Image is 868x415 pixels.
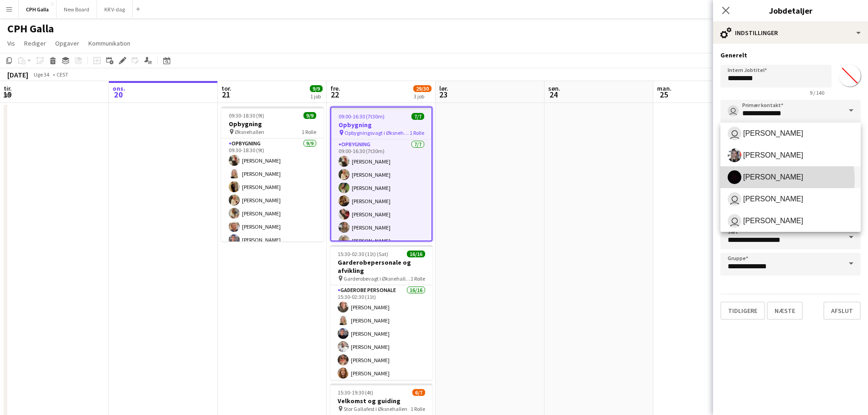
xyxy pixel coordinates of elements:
button: CPH Galla [19,0,56,18]
span: 1 Rolle [411,405,425,412]
span: Stor Gallafest i Øksnehallen [344,405,407,412]
div: [DATE] [7,70,28,79]
span: 15:30-19:30 (4t) [338,389,373,396]
a: Rediger [21,37,50,49]
span: tir. [4,84,12,92]
span: Rediger [24,39,46,47]
button: Afslut [823,302,861,320]
div: 1 job [310,93,322,100]
span: Vis [7,39,15,47]
span: 16/16 [407,251,425,257]
button: KR V-dag [97,0,133,18]
span: 15:30-02:30 (11t) (Sat) [338,251,388,257]
h3: Garderobepersonale og afvikling [330,258,432,275]
span: [PERSON_NAME] [743,173,803,181]
span: 1 Rolle [411,275,425,282]
h3: Opbygning [331,121,431,129]
span: 9/9 [310,85,323,92]
span: 1 Rolle [410,129,424,136]
span: [PERSON_NAME] [743,151,803,159]
h3: Opbygning [221,120,324,128]
a: Vis [4,37,19,49]
span: 7/7 [411,113,424,120]
span: 22 [329,89,340,100]
span: 9 / 140 [802,89,832,96]
span: 09:30-18:30 (9t) [229,112,264,119]
span: [PERSON_NAME] [743,216,803,225]
span: [PERSON_NAME] [743,129,803,138]
h3: Velkomst og guiding [330,397,432,405]
span: Kommunikation [88,39,130,47]
button: Tidligere [720,302,765,320]
app-job-card: 15:30-02:30 (11t) (Sat)16/16Garderobepersonale og afvikling Garderobevagt i Øksnehallen til stor ... [330,245,432,380]
span: 29/30 [413,85,431,92]
a: Kommunikation [85,37,134,49]
div: Indstillinger [713,22,868,44]
span: lør. [439,84,448,92]
span: Opbygningsvagt i Øksnehallen til stor gallafest [344,129,410,136]
span: [PERSON_NAME] [743,195,803,203]
span: Øksnehallen [235,128,264,135]
span: 20 [111,89,125,100]
span: 25 [656,89,672,100]
span: tor. [221,84,231,92]
span: søn. [548,84,560,92]
app-card-role: Opbygning7/709:00-16:30 (7t30m)[PERSON_NAME][PERSON_NAME][PERSON_NAME][PERSON_NAME][PERSON_NAME][... [331,139,431,250]
span: Garderobevagt i Øksnehallen til stor gallafest [344,275,411,282]
button: Næste [767,302,803,320]
a: Opgaver [51,37,83,49]
span: fre. [330,84,340,92]
span: 24 [547,89,560,100]
span: 9/9 [303,112,316,119]
span: Uge 34 [30,71,53,78]
h3: Generelt [720,51,861,59]
span: 09:00-16:30 (7t30m) [339,113,385,120]
span: 23 [438,89,448,100]
span: 21 [220,89,231,100]
app-job-card: 09:30-18:30 (9t)9/9Opbygning Øksnehallen1 RolleOpbygning9/909:30-18:30 (9t)[PERSON_NAME][PERSON_N... [221,107,324,241]
span: 6/7 [412,389,425,396]
span: 19 [2,89,12,100]
div: CEST [56,71,68,78]
h3: Jobdetaljer [713,5,868,16]
app-job-card: 09:00-16:30 (7t30m)7/7Opbygning Opbygningsvagt i Øksnehallen til stor gallafest1 RolleOpbygning7/... [330,107,432,241]
span: ons. [113,84,125,92]
button: New Board [56,0,97,18]
h1: CPH Galla [7,22,54,36]
div: 3 job [414,93,431,100]
span: 1 Rolle [302,128,316,135]
app-card-role: Opbygning9/909:30-18:30 (9t)[PERSON_NAME][PERSON_NAME][PERSON_NAME][PERSON_NAME][PERSON_NAME][PER... [221,138,324,278]
span: Opgaver [55,39,79,47]
span: man. [657,84,672,92]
